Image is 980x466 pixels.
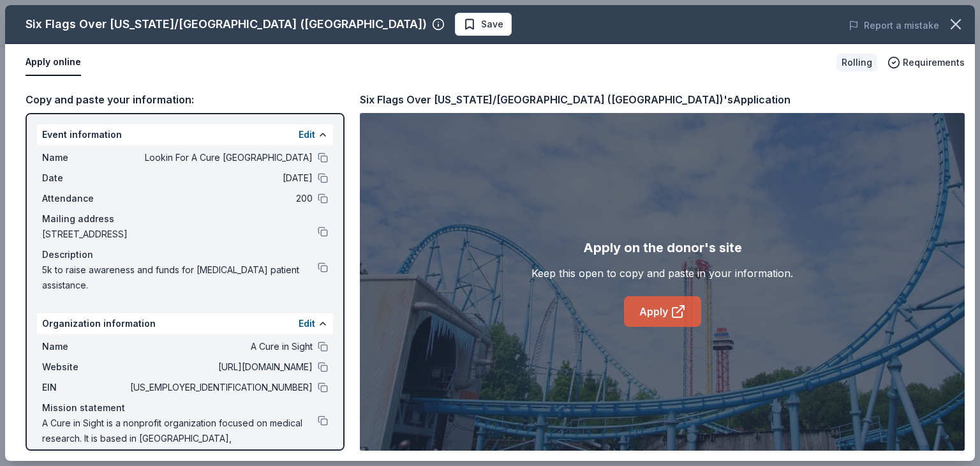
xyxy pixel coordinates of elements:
[42,339,128,354] span: Name
[903,55,965,70] span: Requirements
[42,211,328,227] div: Mailing address
[360,91,791,108] div: Six Flags Over [US_STATE]/[GEOGRAPHIC_DATA] ([GEOGRAPHIC_DATA])'s Application
[299,316,315,331] button: Edit
[836,54,877,71] div: Rolling
[128,150,313,165] span: Lookin For A Cure [GEOGRAPHIC_DATA]
[299,127,315,142] button: Edit
[481,17,503,32] span: Save
[26,91,345,108] div: Copy and paste your information:
[531,266,793,281] div: Keep this open to copy and paste in your information.
[455,13,512,36] button: Save
[26,14,427,34] div: Six Flags Over [US_STATE]/[GEOGRAPHIC_DATA] ([GEOGRAPHIC_DATA])
[42,191,128,206] span: Attendance
[128,339,313,354] span: A Cure in Sight
[42,416,318,462] span: A Cure in Sight is a nonprofit organization focused on medical research. It is based in [GEOGRAPH...
[42,262,318,293] span: 5k to raise awareness and funds for [MEDICAL_DATA] patient assistance.
[26,49,81,76] button: Apply online
[583,237,742,258] div: Apply on the donor's site
[37,124,333,145] div: Event information
[42,150,128,165] span: Name
[128,359,313,375] span: [URL][DOMAIN_NAME]
[37,313,333,334] div: Organization information
[887,55,965,70] button: Requirements
[42,227,318,242] span: [STREET_ADDRESS]
[42,247,328,262] div: Description
[42,170,128,186] span: Date
[42,359,128,375] span: Website
[128,380,313,395] span: [US_EMPLOYER_IDENTIFICATION_NUMBER]
[849,18,939,33] button: Report a mistake
[42,380,128,395] span: EIN
[128,170,313,186] span: [DATE]
[42,400,328,416] div: Mission statement
[128,191,313,206] span: 200
[624,296,701,327] a: Apply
